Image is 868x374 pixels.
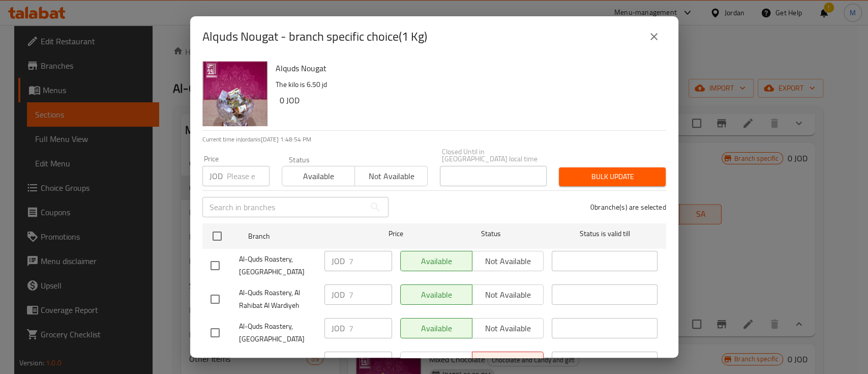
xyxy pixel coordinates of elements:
[239,356,316,368] span: Al-Quds Roastery, Eidoon
[349,318,392,338] input: Please enter price
[202,28,427,45] h2: Alquds Nougat - branch specific choice(1 Kg)
[282,166,355,186] button: Available
[248,230,354,243] span: Branch
[642,24,666,49] button: close
[438,227,544,240] span: Status
[349,352,392,372] input: Please enter price
[349,251,392,271] input: Please enter price
[590,202,666,212] p: 0 branche(s) are selected
[276,78,658,91] p: The kilo is 6.50 jd
[202,135,666,144] p: Current time in Jordan is [DATE] 1:48:54 PM
[559,167,666,186] button: Bulk update
[239,320,316,346] span: Al-Quds Roastery, [GEOGRAPHIC_DATA]
[354,166,428,186] button: Not available
[239,253,316,278] span: Al-Quds Roastery, [GEOGRAPHIC_DATA]
[280,93,658,107] h6: 0 JOD
[227,166,270,186] input: Please enter price
[332,255,345,267] p: JOD
[332,322,345,334] p: JOD
[552,227,657,240] span: Status is valid till
[332,356,345,368] p: JOD
[209,170,223,182] p: JOD
[276,61,658,75] h6: Alquds Nougat
[359,169,424,184] span: Not available
[239,286,316,312] span: Al-Quds Roastery, Al Rahibat Al Wardiyeh
[567,170,657,183] span: Bulk update
[362,227,430,240] span: Price
[349,284,392,305] input: Please enter price
[202,197,365,217] input: Search in branches
[286,169,351,184] span: Available
[202,61,267,126] img: Alquds Nougat
[332,289,345,301] p: JOD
